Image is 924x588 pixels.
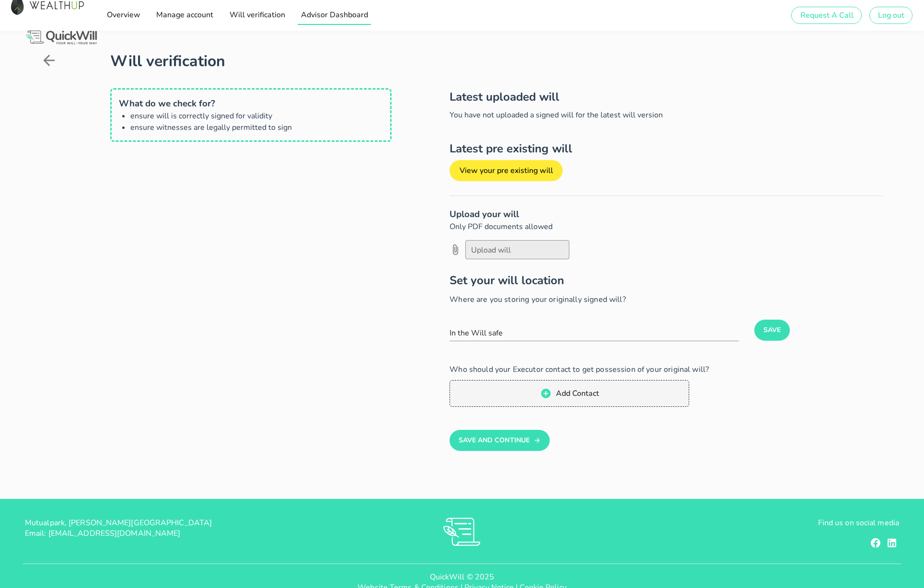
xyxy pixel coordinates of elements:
span: View your pre existing will [459,165,553,176]
h2: Set your will location [450,272,884,289]
a: Overview [104,6,143,25]
p: QuickWill © 2025 [8,572,916,582]
button: Log out [869,7,912,24]
span: Will verification [229,10,285,20]
h2: Latest pre existing will [450,140,661,157]
label: Where are you storing your originally signed will? [450,294,626,305]
h3: Upload your will [450,208,884,221]
img: RVs0sauIwKhMoGR03FLGkjXSOVwkZRnQsltkF0QxpTsornXsmh1o7vbL94pqF3d8sZvAAAAAElFTkSuQmCC [443,518,480,546]
p: Only PDF documents allowed [450,221,884,232]
p: Find us on social media [608,518,899,528]
button: Save And Continue [450,430,550,451]
h2: Latest uploaded will [450,88,884,105]
a: Manage account [153,6,216,25]
button: View your pre existing will [450,160,563,181]
span: Mutualpark, [PERSON_NAME][GEOGRAPHIC_DATA] [25,518,212,528]
a: Will verification [226,6,288,25]
button: Upload will prepended action [447,243,464,256]
span: Manage account [156,10,213,20]
button: Add Contact [450,380,689,407]
a: Advisor Dashboard [298,6,371,25]
li: ensure will is correctly signed for validity [130,110,383,122]
li: ensure witnesses are legally permitted to sign [130,122,383,133]
span: Request A Call [799,10,853,21]
label: Who should your Executor contact to get possession of your original will? [450,364,709,375]
img: Logo [24,29,99,46]
span: Log out [878,10,904,21]
span: Overview [106,10,140,20]
button: Save [754,320,789,341]
h3: What do we check for? [119,97,383,110]
h1: Will verification [110,50,884,73]
span: Add Contact [555,388,599,399]
p: You have not uploaded a signed will for the latest will version [450,109,884,121]
button: Request A Call [791,7,861,24]
span: Email: [EMAIL_ADDRESS][DOMAIN_NAME] [25,528,181,539]
span: Advisor Dashboard [300,10,368,20]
